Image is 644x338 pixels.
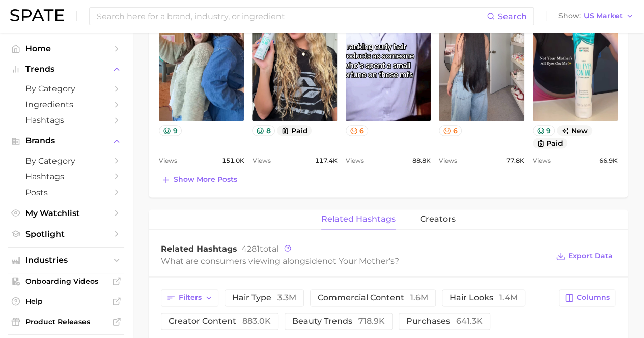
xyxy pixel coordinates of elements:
[241,244,260,254] span: 4281
[25,44,107,53] span: Home
[346,125,369,136] button: 6
[159,173,240,187] button: Show more posts
[584,13,623,19] span: US Market
[25,65,107,74] span: Trends
[318,294,428,302] span: commercial content
[559,289,615,306] button: Columns
[8,41,124,56] a: Home
[179,293,202,302] span: Filters
[8,226,124,242] a: Spotlight
[439,155,457,167] span: Views
[252,125,275,136] button: 8
[499,293,518,302] span: 1.4m
[25,84,107,94] span: by Category
[277,125,312,136] button: paid
[25,188,107,197] span: Posts
[25,256,107,265] span: Industries
[8,185,124,200] a: Posts
[241,244,278,254] span: total
[25,172,107,181] span: Hashtags
[568,252,613,260] span: Export Data
[25,317,107,326] span: Product Releases
[8,253,124,268] button: Industries
[556,10,636,23] button: ShowUS Market
[456,316,483,326] span: 641.3k
[277,293,296,302] span: 3.3m
[25,208,107,218] span: My Watchlist
[174,175,237,184] span: Show more posts
[577,293,610,302] span: Columns
[292,317,385,325] span: beauty trends
[169,317,271,325] span: creator content
[8,112,124,128] a: Hashtags
[553,249,615,263] button: Export Data
[406,317,483,325] span: purchases
[8,169,124,185] a: Hashtags
[412,155,431,167] span: 88.8k
[25,115,107,125] span: Hashtags
[25,229,107,239] span: Spotlight
[8,97,124,112] a: Ingredients
[557,125,592,136] span: new
[25,156,107,166] span: by Category
[558,13,581,19] span: Show
[25,297,107,306] span: Help
[322,256,395,266] span: not your mother's
[420,214,456,224] span: creators
[242,316,271,326] span: 883.0k
[410,293,428,302] span: 1.6m
[161,289,218,306] button: Filters
[96,8,487,25] input: Search here for a brand, industry, or ingredient
[8,62,124,77] button: Trends
[533,125,555,136] button: 9
[8,294,124,309] a: Help
[533,138,568,148] button: paid
[159,125,182,136] button: 9
[25,276,107,286] span: Onboarding Videos
[498,12,527,21] span: Search
[506,155,524,167] span: 77.8k
[533,155,551,167] span: Views
[8,273,124,289] a: Onboarding Videos
[221,155,244,167] span: 151.0k
[252,155,270,167] span: Views
[161,254,548,268] div: What are consumers viewing alongside ?
[159,155,177,167] span: Views
[450,294,518,302] span: hair looks
[8,153,124,169] a: by Category
[8,314,124,329] a: Product Releases
[321,214,396,224] span: related hashtags
[25,136,107,145] span: Brands
[358,316,385,326] span: 718.9k
[232,294,296,302] span: hair type
[8,133,124,148] button: Brands
[10,9,64,21] img: SPATE
[161,244,237,254] span: Related Hashtags
[315,155,338,167] span: 117.4k
[8,205,124,221] a: My Watchlist
[8,81,124,97] a: by Category
[25,100,107,109] span: Ingredients
[346,155,364,167] span: Views
[439,125,462,136] button: 6
[599,155,618,167] span: 66.9k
